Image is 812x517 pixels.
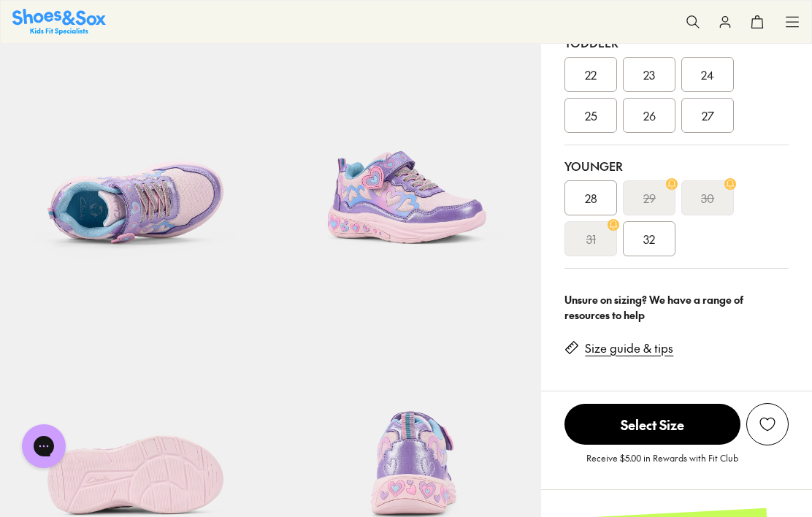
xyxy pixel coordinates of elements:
[564,157,789,175] div: Younger
[701,66,714,83] span: 24
[15,419,73,473] iframe: Gorgias live chat messenger
[564,403,740,445] button: Select Size
[585,66,597,83] span: 22
[585,189,597,207] span: 28
[643,189,656,207] s: 29
[564,404,740,445] span: Select Size
[564,292,789,323] div: Unsure on sizing? We have a range of resources to help
[702,107,714,124] span: 27
[643,66,655,83] span: 23
[586,230,596,248] s: 31
[643,230,655,248] span: 32
[12,9,106,34] img: SNS_Logo_Responsive.svg
[585,107,597,124] span: 25
[701,189,714,207] s: 30
[746,403,789,445] button: Add to Wishlist
[643,107,656,124] span: 26
[271,6,542,277] img: Addison Purple
[585,340,673,356] a: Size guide & tips
[586,451,738,478] p: Receive $5.00 in Rewards with Fit Club
[12,9,106,34] a: Shoes & Sox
